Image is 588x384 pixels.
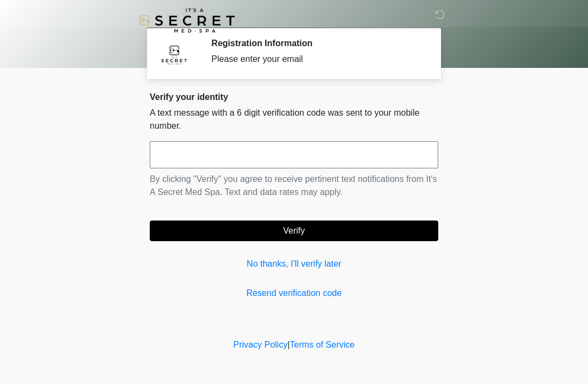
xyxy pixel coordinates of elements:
[150,287,438,300] a: Resend verification code
[290,340,354,349] a: Terms of Service
[211,38,422,48] h2: Registration Information
[158,38,191,71] img: Agent Avatar
[150,257,438,270] a: No thanks, I'll verify later
[234,340,288,349] a: Privacy Policy
[150,92,438,102] h2: Verify your identity
[211,53,422,66] div: Please enter your email
[150,106,438,133] p: A text message with a 6 digit verification code was sent to your mobile number.
[150,221,438,241] button: Verify
[139,8,235,33] img: It's A Secret Med Spa Logo
[287,340,290,349] a: |
[150,173,438,199] p: By clicking "Verify" you agree to receive pertinent text notifications from It's A Secret Med Spa...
